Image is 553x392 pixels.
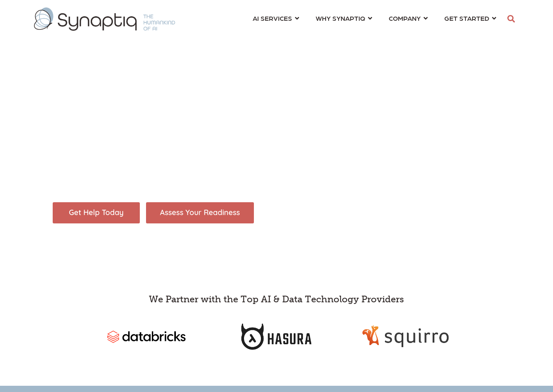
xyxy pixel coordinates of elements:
h5: We Partner with the Top AI & Data Technology Providers [82,294,472,305]
span: WHY SYNAPTIQ [316,12,365,24]
nav: menu [244,4,504,34]
span: AI SERVICES [253,12,292,24]
img: squirro_color_notrans [341,309,471,365]
a: WHY SYNAPTIQ [316,10,372,26]
img: synaptiq logo-2 [34,7,175,31]
a: GET STARTED [444,10,496,26]
a: COMPANY [389,10,428,26]
span: COMPANY [389,12,421,24]
span: GET STARTED [444,12,489,24]
h1: Only the best AI and data technology for you [53,87,501,153]
h4: Whether you need a data lake, data intelligence, GenAI platform, API platform or something else, ... [53,157,501,198]
img: Get Help Today [53,202,140,223]
img: databricks_color_notrans [82,309,212,365]
img: hasura_color_notrans [212,309,341,365]
img: Assess Your Readiness [146,202,254,223]
a: AI SERVICES [253,10,299,26]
